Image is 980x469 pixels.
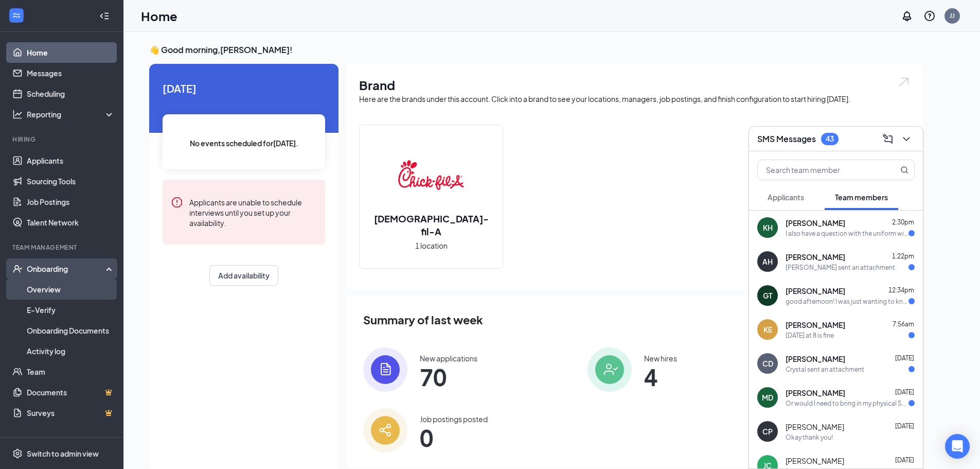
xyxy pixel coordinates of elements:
[892,218,914,226] span: 2:30pm
[835,193,888,202] span: Team members
[893,320,914,328] span: 7:56am
[420,353,477,363] div: New applications
[882,133,894,145] svg: ComposeMessage
[644,368,677,386] span: 4
[786,263,895,272] div: [PERSON_NAME] sent an attachment
[900,133,913,145] svg: ChevronDown
[786,365,864,374] div: Crystal sent an attachment
[27,341,115,361] a: Activity log
[763,324,772,335] div: KE
[892,252,914,260] span: 1:22pm
[826,134,834,143] div: 43
[945,434,970,459] div: Open Intercom Messenger
[895,456,914,464] span: [DATE]
[99,11,110,21] svg: Collapse
[895,422,914,430] span: [DATE]
[363,348,407,392] img: icon
[763,222,773,233] div: KH
[420,368,477,386] span: 70
[27,212,115,233] a: Talent Network
[950,11,955,20] div: JJ
[644,353,677,363] div: New hires
[762,256,773,267] div: AH
[27,300,115,320] a: E-Verify
[12,109,23,119] svg: Analysis
[786,286,845,296] span: [PERSON_NAME]
[27,63,115,83] a: Messages
[786,218,845,228] span: [PERSON_NAME]
[898,131,915,147] button: ChevronDown
[758,160,880,180] input: Search team member
[27,382,115,403] a: DocumentsCrown
[763,290,772,301] div: GT
[363,311,483,329] span: Summary of last week
[768,193,804,202] span: Applicants
[12,448,23,459] svg: Settings
[786,422,844,432] span: [PERSON_NAME]
[786,433,833,442] div: Okay thank you!
[27,320,115,341] a: Onboarding Documents
[786,331,834,340] div: [DATE] at 8 is fine
[27,192,115,212] a: Job Postings
[359,94,911,104] div: Here are the brands under this account. Click into a brand to see your locations, managers, job p...
[888,286,914,294] span: 12:34pm
[880,131,896,147] button: ComposeMessage
[11,10,22,21] svg: WorkstreamLogo
[762,358,773,369] div: CD
[757,133,816,145] h3: SMS Messages
[786,252,845,262] span: [PERSON_NAME]
[786,456,844,466] span: [PERSON_NAME]
[895,388,914,396] span: [DATE]
[12,243,113,252] div: Team Management
[420,414,488,424] div: Job postings posted
[27,109,115,119] div: Reporting
[189,196,317,228] div: Applicants are unable to schedule interviews until you set up your availability.
[359,76,911,94] h1: Brand
[27,361,115,382] a: Team
[27,264,106,274] div: Onboarding
[27,403,115,423] a: SurveysCrown
[786,297,908,306] div: good afternoon! I was just wanting to know when will my first day be?
[209,265,278,286] button: Add availability
[27,171,115,192] a: Sourcing Tools
[398,142,464,208] img: Chick-fil-A
[587,348,632,392] img: icon
[786,399,908,408] div: Or would I need to bring in my physical SSN as well?
[923,10,936,22] svg: QuestionInfo
[762,426,773,437] div: CP
[27,42,115,63] a: Home
[363,408,407,453] img: icon
[141,7,177,25] h1: Home
[897,76,911,88] img: open.6027fd2a22e1237b5b06.svg
[786,320,845,330] span: [PERSON_NAME]
[163,80,325,96] span: [DATE]
[12,264,23,274] svg: UserCheck
[171,196,183,209] svg: Error
[420,428,488,447] span: 0
[762,392,773,403] div: MD
[27,279,115,300] a: Overview
[27,83,115,104] a: Scheduling
[27,448,99,459] div: Switch to admin view
[190,137,298,149] span: No events scheduled for [DATE] .
[900,166,908,174] svg: MagnifyingGlass
[895,354,914,362] span: [DATE]
[786,354,845,364] span: [PERSON_NAME]
[901,10,913,22] svg: Notifications
[415,240,448,251] span: 1 location
[786,229,908,238] div: I also have a question with the uniform will get it delivered to the store or to my address
[786,388,845,398] span: [PERSON_NAME]
[360,212,503,238] h2: [DEMOGRAPHIC_DATA]-fil-A
[27,150,115,171] a: Applicants
[12,135,113,144] div: Hiring
[149,44,923,56] h3: 👋 Good morning, [PERSON_NAME] !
